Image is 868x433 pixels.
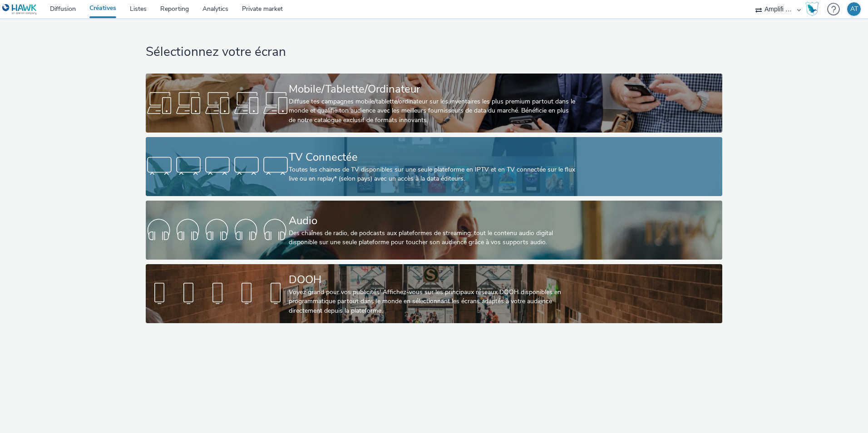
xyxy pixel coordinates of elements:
div: TV Connectée [289,149,575,165]
a: AudioDes chaînes de radio, de podcasts aux plateformes de streaming: tout le contenu audio digita... [146,201,722,260]
div: Mobile/Tablette/Ordinateur [289,81,575,97]
a: Hawk Academy [805,2,823,16]
img: undefined Logo [2,4,37,15]
div: Diffuse tes campagnes mobile/tablette/ordinateur sur les inventaires les plus premium partout dan... [289,97,575,125]
div: Toutes les chaines de TV disponibles sur une seule plateforme en IPTV et en TV connectée sur le f... [289,165,575,184]
a: Mobile/Tablette/OrdinateurDiffuse tes campagnes mobile/tablette/ordinateur sur les inventaires le... [146,74,722,133]
a: TV ConnectéeToutes les chaines de TV disponibles sur une seule plateforme en IPTV et en TV connec... [146,137,722,196]
img: Hawk Academy [805,2,819,16]
div: Des chaînes de radio, de podcasts aux plateformes de streaming: tout le contenu audio digital dis... [289,229,575,247]
div: DOOH [289,272,575,288]
div: Voyez grand pour vos publicités! Affichez-vous sur les principaux réseaux DOOH disponibles en pro... [289,288,575,315]
div: AT [850,2,858,16]
div: Audio [289,213,575,229]
a: DOOHVoyez grand pour vos publicités! Affichez-vous sur les principaux réseaux DOOH disponibles en... [146,264,722,323]
h1: Sélectionnez votre écran [146,44,722,61]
